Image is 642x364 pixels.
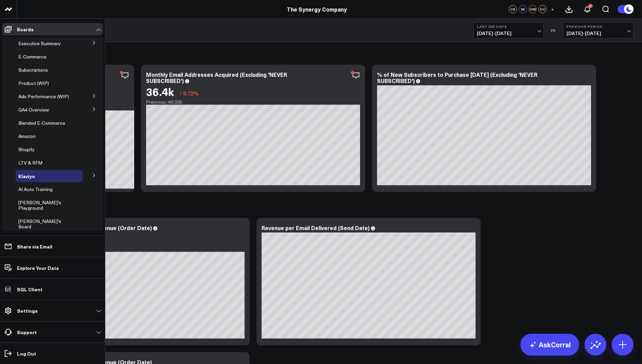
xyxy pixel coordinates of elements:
[179,89,182,98] span: ↓
[567,31,630,36] span: [DATE] - [DATE]
[18,173,35,179] span: Klaviyo
[18,94,69,99] a: Ads Performance (WIP)
[18,147,35,152] a: Shopify
[529,5,537,13] div: DW
[18,134,36,139] a: Amazon
[18,173,35,179] a: Klaviyo
[588,4,593,8] div: 8
[547,28,559,32] div: VS
[477,24,540,29] b: Last 365 Days
[18,81,49,86] a: Product (WIP)
[17,329,37,335] p: Support
[262,224,370,231] div: Revenue per Email Delivered (Send Date)
[538,5,547,13] div: DC
[18,187,53,192] a: AI Auto Training
[18,218,61,230] span: [PERSON_NAME]'s Board
[18,93,69,100] span: Ads Performance (WIP)
[563,22,634,38] button: Previous Period[DATE]-[DATE]
[17,308,38,313] p: Settings
[146,71,287,84] div: Monthly Email Addresses Acquired (Excluding 'NEVER SUBSCRIBED')
[2,283,103,295] a: SQL Client
[17,265,59,271] p: Explore Your Data
[18,41,61,46] a: Executive Summary
[18,107,49,112] a: GA4 Overview
[18,159,42,166] span: LTV & RFM
[18,186,53,192] span: AI Auto Training
[31,246,245,252] div: Previous: $3.58M
[183,89,199,97] span: 9.72%
[146,99,360,105] div: Previous: 40.32k
[509,5,517,13] div: CS
[520,334,579,356] a: AskCorral
[18,146,35,153] span: Shopify
[519,5,527,13] div: VK
[548,5,556,13] button: +
[18,120,65,126] span: Blended E-Commerce
[18,160,42,166] a: LTV & RFM
[18,199,61,211] span: [PERSON_NAME]'s Playground
[567,24,630,29] b: Previous Period
[2,347,103,360] a: Log Out
[473,22,544,38] button: Last 365 Days[DATE]-[DATE]
[18,54,47,59] a: E-Commerce
[18,53,47,60] span: E-Commerce
[18,106,49,113] span: GA4 Overview
[17,351,36,356] p: Log Out
[18,133,36,139] span: Amazon
[17,287,42,292] p: SQL Client
[18,200,74,211] a: [PERSON_NAME]'s Playground
[18,80,49,86] span: Product (WIP)
[377,71,537,84] div: % of New Subscribers to Purchase [DATE] (Excluding 'NEVER SUBSCRIBED')
[17,27,34,32] p: Boards
[477,31,540,36] span: [DATE] - [DATE]
[146,85,174,98] div: 36.4k
[18,120,65,126] a: Blended E-Commerce
[17,244,52,249] p: Share via Email
[287,5,347,13] a: The Synergy Company
[18,219,73,229] a: [PERSON_NAME]'s Board
[18,67,48,73] a: Subscriptions
[18,40,61,47] span: Executive Summary
[18,67,48,73] span: Subscriptions
[551,7,554,12] span: +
